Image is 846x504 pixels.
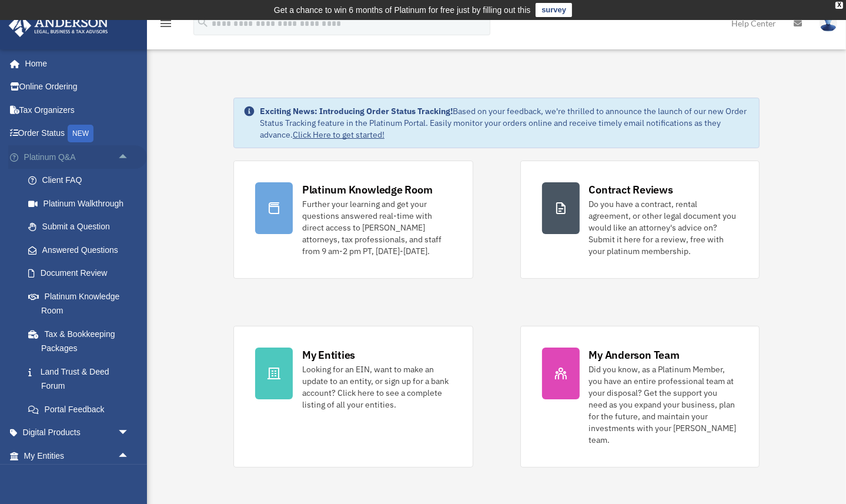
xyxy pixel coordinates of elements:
img: Anderson Advisors Platinum Portal [5,14,112,37]
a: Online Ordering [8,75,147,99]
a: Answered Questions [16,238,147,262]
div: Looking for an EIN, want to make an update to an entity, or sign up for a bank account? Click her... [302,363,452,410]
div: Did you know, as a Platinum Member, you have an entire professional team at your disposal? Get th... [589,363,738,446]
div: Further your learning and get your questions answered real-time with direct access to [PERSON_NAM... [302,198,452,257]
a: My Entities Looking for an EIN, want to make an update to an entity, or sign up for a bank accoun... [233,326,473,468]
a: Home [8,52,141,75]
a: My Entitiesarrow_drop_up [8,444,147,468]
img: User Pic [820,15,837,32]
a: Submit a Question [16,215,147,239]
a: Tax Organizers [8,98,147,122]
a: menu [159,21,173,31]
div: Contract Reviews [589,182,673,197]
i: menu [159,16,173,31]
div: Platinum Knowledge Room [302,182,433,197]
div: Do you have a contract, rental agreement, or other legal document you would like an attorney's ad... [589,198,738,257]
div: NEW [68,125,93,142]
a: My Anderson Team Did you know, as a Platinum Member, you have an entire professional team at your... [520,326,760,468]
a: Client FAQ [16,169,147,192]
div: My Anderson Team [589,348,680,362]
div: Get a chance to win 6 months of Platinum for free just by filling out this [274,3,531,17]
span: arrow_drop_down [118,421,141,445]
a: Click Here to get started! [293,129,384,140]
a: Tax & Bookkeeping Packages [16,322,147,360]
div: Based on your feedback, we're thrilled to announce the launch of our new Order Status Tracking fe... [260,105,750,141]
span: arrow_drop_up [118,444,141,468]
a: Land Trust & Deed Forum [16,360,147,398]
div: close [835,2,843,9]
a: Platinum Walkthrough [16,192,147,215]
a: Platinum Q&Aarrow_drop_up [8,145,147,169]
a: Digital Productsarrow_drop_down [8,421,147,445]
a: Order StatusNEW [8,122,147,146]
a: survey [536,3,572,17]
div: My Entities [302,348,355,362]
a: Contract Reviews Do you have a contract, rental agreement, or other legal document you would like... [520,161,760,279]
a: Portal Feedback [16,398,147,421]
a: Platinum Knowledge Room Further your learning and get your questions answered real-time with dire... [233,161,473,279]
i: search [196,16,209,29]
a: Platinum Knowledge Room [16,285,147,322]
strong: Exciting News: Introducing Order Status Tracking! [260,106,453,116]
span: arrow_drop_up [118,145,141,169]
a: Document Review [16,262,147,285]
